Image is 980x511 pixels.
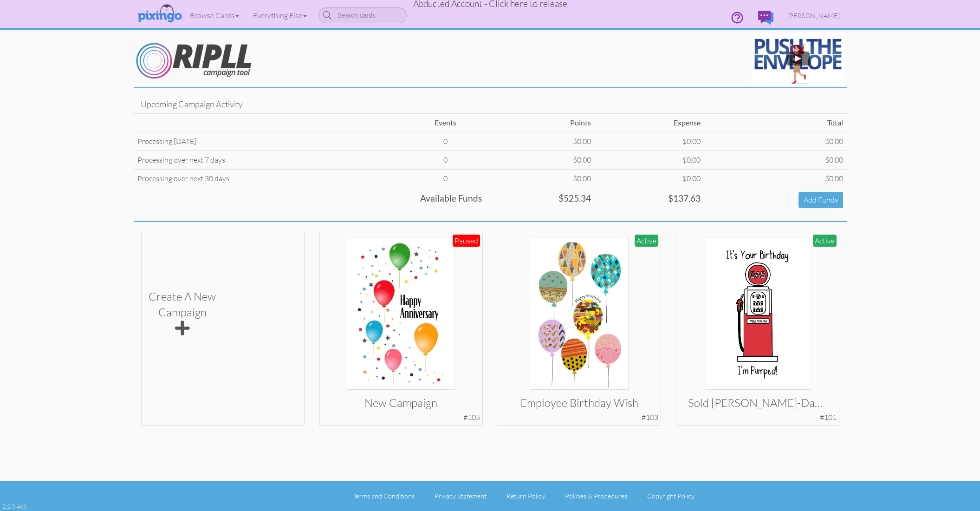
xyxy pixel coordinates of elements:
[595,132,704,151] td: $0.00
[595,151,704,169] td: $0.00
[136,43,252,79] img: Ripll_Logo.png
[813,235,837,247] div: Active
[506,492,545,500] a: Return Policy
[486,169,595,188] td: $0.00
[486,151,595,169] td: $0.00
[704,132,847,151] td: $0.00
[405,151,485,169] td: 0
[149,288,216,339] div: Create a new Campaign
[758,11,773,25] img: comments.svg
[704,169,847,188] td: $0.00
[486,188,595,211] td: $525.34
[135,2,184,26] img: pixingo logo
[530,237,628,390] img: 104702-1-1696696361063-6621931839c60014-qa.jpg
[463,412,480,423] div: #105
[318,7,407,23] input: Search cards
[134,151,406,169] td: Processing over next 7 days
[704,114,847,132] td: Total
[353,492,415,500] a: Terms and Conditions
[820,412,837,423] div: #101
[405,114,485,132] td: Events
[510,397,649,409] h3: Employee Birthday wish
[642,412,658,423] div: #103
[331,397,470,409] h3: New campaign
[2,502,26,511] div: 2.2.0-463
[595,169,704,188] td: $0.00
[798,192,843,208] a: Add Funds
[565,492,627,500] a: Policies & Procedures
[752,33,844,85] img: maxresdefault.jpg
[134,132,406,151] td: Processing [DATE]
[347,237,455,390] img: 136470-1-1759768582967-c8de92d0fe15d787-qa.jpg
[635,235,658,247] div: Active
[787,12,840,20] span: [PERSON_NAME]
[704,151,847,169] td: $0.00
[405,132,485,151] td: 0
[595,188,704,211] td: $137.63
[780,4,847,27] a: [PERSON_NAME]
[647,492,694,500] a: Copyright Policy
[688,397,827,409] h3: Sold [PERSON_NAME]-day/Auto-versary
[453,235,480,247] div: Paused
[134,169,406,188] td: Processing over next 30 days
[486,114,595,132] td: Points
[141,100,840,109] h4: Upcoming Campaign Activity
[486,132,595,151] td: $0.00
[435,492,487,500] a: Privacy Statement
[595,114,704,132] td: Expense
[183,4,246,27] a: Browse Cards
[405,169,485,188] td: 0
[705,237,810,390] img: 104287-1-1696082293404-7737267c7de18fb4-qa.jpg
[134,188,486,211] td: Available Funds
[246,4,314,27] a: Everything Else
